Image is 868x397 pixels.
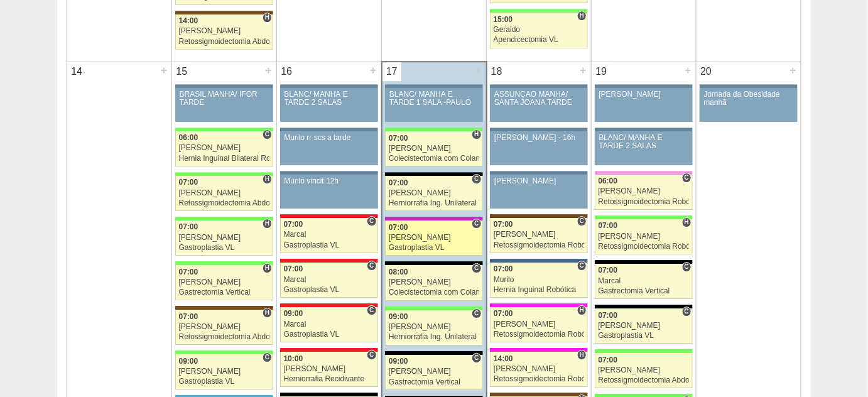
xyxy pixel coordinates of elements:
span: Consultório [577,261,587,271]
div: [PERSON_NAME] [599,322,690,330]
div: Marcal [599,277,690,285]
div: [PERSON_NAME] [179,144,270,152]
span: 07:00 [179,312,198,321]
a: H 07:00 [PERSON_NAME] Retossigmoidectomia Abdominal VL [175,176,273,211]
div: Key: Brasil [490,9,588,13]
span: Consultório [577,216,587,226]
a: C 07:00 [PERSON_NAME] Herniorrafia Ing. Unilateral VL [385,176,482,211]
a: 07:00 [PERSON_NAME] Retossigmoidectomia Abdominal VL [595,353,693,388]
span: Consultório [472,353,481,363]
div: Colecistectomia com Colangiografia VL [389,288,479,296]
a: H 07:00 [PERSON_NAME] Gastroplastia VL [175,220,273,256]
div: BLANC/ MANHÃ E TARDE 2 SALAS [285,90,374,107]
span: 07:00 [494,264,513,273]
div: Key: Aviso [490,84,588,88]
span: 07:00 [389,223,408,232]
div: Gastrectomia Vertical [389,378,479,386]
a: BLANC/ MANHÃ E TARDE 2 SALAS [280,88,378,122]
div: Retossigmoidectomia Robótica [494,375,584,383]
div: [PERSON_NAME] [494,231,584,239]
div: [PERSON_NAME] [179,234,270,242]
div: [PERSON_NAME] [389,323,479,331]
span: Consultório [472,174,481,184]
a: C 09:00 Marcal Gastroplastia VL [280,307,378,342]
span: Hospital [472,129,481,139]
span: 07:00 [389,178,408,187]
div: [PERSON_NAME] [389,234,479,242]
div: Key: Aviso [595,128,693,131]
a: [PERSON_NAME] - 16h [490,131,588,165]
div: + [263,62,274,79]
span: 09:00 [179,357,198,366]
div: 14 [67,62,87,81]
span: 07:00 [284,264,303,273]
div: Retossigmoidectomia Abdominal VL [179,333,270,341]
div: Retossigmoidectomia Abdominal VL [179,38,270,46]
a: C 06:00 [PERSON_NAME] Hernia Inguinal Bilateral Robótica [175,131,273,166]
span: 09:00 [389,312,408,321]
div: Key: Brasil [595,349,693,353]
div: + [578,62,589,79]
a: C 09:00 [PERSON_NAME] Gastroplastia VL [175,354,273,389]
div: Key: Blanc [280,393,378,396]
a: H 15:00 Geraldo Apendicectomia VL [490,13,588,48]
div: Key: Blanc [595,260,693,264]
div: Key: Albert Einstein [595,171,693,175]
div: [PERSON_NAME] [179,278,270,286]
a: [PERSON_NAME] [490,175,588,209]
div: Key: Assunção [280,303,378,307]
div: [PERSON_NAME] [494,177,583,185]
div: Key: São Luiz - Jabaquara [490,259,588,263]
a: C 07:00 Marcal Gastroplastia VL [280,218,378,253]
a: H 07:00 [PERSON_NAME] Gastrectomia Vertical [175,265,273,300]
div: [PERSON_NAME] [389,278,479,286]
div: Key: Aviso [175,84,273,88]
span: Hospital [263,308,272,318]
div: Herniorrafia Ing. Unilateral VL [389,199,479,207]
div: Key: Brasil [175,172,273,176]
div: BLANC/ MANHÃ E TARDE 1 SALA -PAULO [389,90,479,107]
span: 07:00 [599,356,618,364]
div: + [788,62,798,79]
div: Key: Maria Braido [385,217,482,220]
a: C 09:00 [PERSON_NAME] Herniorrafia Ing. Unilateral VL [385,310,482,345]
a: C 09:00 [PERSON_NAME] Gastrectomia Vertical [385,355,482,390]
span: 08:00 [389,268,408,276]
div: Key: Blanc [385,351,482,355]
span: 07:00 [179,268,198,276]
div: Key: Pro Matre [490,303,588,307]
div: 17 [382,62,402,81]
div: Key: Blanc [595,305,693,308]
span: Consultório [367,216,376,226]
div: BRASIL MANHÃ/ IFOR TARDE [180,90,269,107]
div: Gastroplastia VL [284,286,374,294]
span: Hospital [577,11,587,21]
div: [PERSON_NAME] [494,320,584,329]
a: C 07:00 [PERSON_NAME] Gastroplastia VL [595,308,693,344]
span: 07:00 [599,266,618,275]
div: Herniorrafia Ing. Unilateral VL [389,333,479,341]
div: [PERSON_NAME] [179,189,270,197]
div: [PERSON_NAME] [599,90,689,99]
span: Hospital [263,13,272,23]
div: [PERSON_NAME] - 16h [494,134,583,142]
a: C 06:00 [PERSON_NAME] Retossigmoidectomia Robótica [595,175,693,210]
div: [PERSON_NAME] [599,366,690,374]
span: Hospital [682,217,692,227]
div: Geraldo [494,26,585,34]
span: Hospital [577,350,587,360]
span: Consultório [367,261,376,271]
span: Hospital [577,305,587,315]
span: 07:00 [599,311,618,320]
div: [PERSON_NAME] [389,367,479,376]
div: Colecistectomia com Colangiografia VL [389,155,479,163]
span: 07:00 [494,220,513,229]
span: Hospital [263,263,272,273]
span: 09:00 [389,357,408,366]
div: Key: Aviso [385,84,482,88]
span: Hospital [263,174,272,184]
span: Consultório [472,308,481,318]
div: Jornada da Obesidade manhã [704,90,794,107]
a: BRASIL MANHÃ/ IFOR TARDE [175,88,273,122]
div: Key: Santa Joana [175,306,273,310]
